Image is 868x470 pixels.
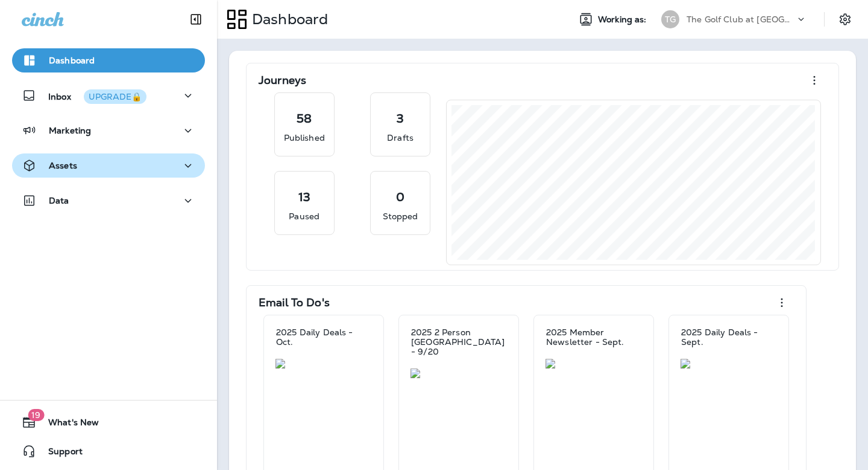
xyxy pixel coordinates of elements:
[284,132,325,144] p: Published
[259,74,306,86] p: Journeys
[259,297,330,309] p: Email To Do's
[411,327,506,356] p: 2025 2 Person [GEOGRAPHIC_DATA] - 9/20
[383,210,418,222] p: Stopped
[84,89,146,104] button: UPGRADE🔒
[396,191,404,203] p: 0
[36,417,99,432] span: What's New
[397,112,404,124] p: 3
[48,89,146,102] p: Inbox
[49,161,77,170] p: Assets
[12,439,205,463] button: Support
[49,196,69,205] p: Data
[12,118,205,143] button: Marketing
[546,327,641,347] p: 2025 Member Newsletter - Sept.
[276,327,371,347] p: 2025 Daily Deals - Oct.
[410,369,507,378] img: 80a3eb21-2cb1-40e7-a6c3-a1e41a6b1d23.jpg
[247,10,328,28] p: Dashboard
[89,92,142,101] div: UPGRADE🔒
[298,191,310,203] p: 13
[12,48,205,72] button: Dashboard
[289,210,319,222] p: Paused
[297,112,312,124] p: 58
[12,83,205,108] button: InboxUPGRADE🔒
[12,188,205,213] button: Data
[36,446,83,461] span: Support
[834,8,856,30] button: Settings
[49,126,91,135] p: Marketing
[387,132,414,144] p: Drafts
[275,359,372,369] img: f9457353-b765-4ad7-bb62-8238cdf03283.jpg
[598,14,649,25] span: Working as:
[28,409,44,421] span: 19
[546,359,642,369] img: 713c9ba3-b99a-407c-b859-2fa27d36fbaf.jpg
[687,14,795,24] p: The Golf Club at [GEOGRAPHIC_DATA]
[12,153,205,178] button: Assets
[12,410,205,434] button: 19What's New
[681,327,776,347] p: 2025 Daily Deals - Sept.
[49,56,95,65] p: Dashboard
[681,359,777,369] img: da382629-6b68-4ce8-8af1-9fb72daba6ff.jpg
[179,7,213,31] button: Collapse Sidebar
[661,10,679,28] div: TG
